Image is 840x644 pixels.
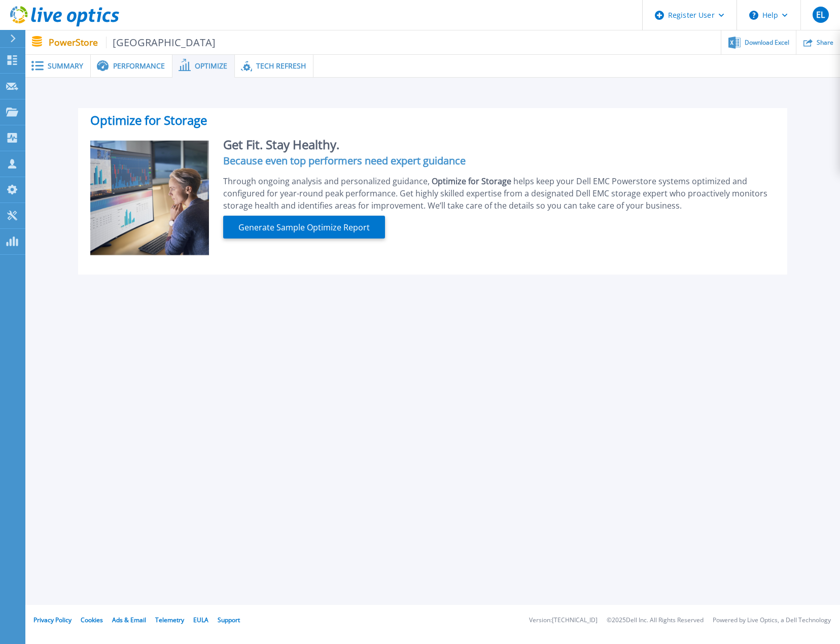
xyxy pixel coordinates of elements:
a: Cookies [81,616,103,624]
span: Performance [113,62,165,70]
h4: Because even top performers need expert guidance [223,157,775,165]
a: Ads & Email [112,616,146,624]
li: Version: [TECHNICAL_ID] [529,617,598,624]
a: Support [218,616,240,624]
span: Summary [48,62,83,70]
li: © 2025 Dell Inc. All Rights Reserved [607,617,704,624]
button: Generate Sample Optimize Report [223,216,385,239]
span: Generate Sample Optimize Report [234,221,374,233]
span: Optimize [195,62,227,70]
a: Privacy Policy [33,616,72,624]
span: Download Excel [745,40,789,46]
span: [GEOGRAPHIC_DATA] [106,37,216,48]
span: Share [817,40,833,46]
img: Optimize Promo [90,141,209,256]
a: Telemetry [155,616,184,624]
li: Powered by Live Optics, a Dell Technology [713,617,831,624]
p: PowerStore [49,37,216,48]
span: Optimize for Storage [432,176,513,187]
span: Tech Refresh [256,62,306,70]
h2: Get Fit. Stay Healthy. [223,141,775,149]
span: EL [816,11,825,19]
h2: Optimize for Storage [90,116,775,128]
a: EULA [193,616,208,624]
div: Through ongoing analysis and personalized guidance, helps keep your Dell EMC Powerstore systems o... [223,175,775,212]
